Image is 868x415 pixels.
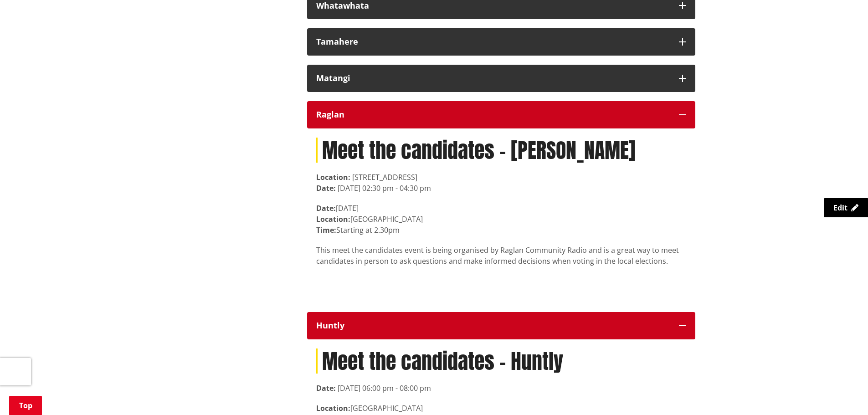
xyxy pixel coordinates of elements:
div: Tamahere [316,37,670,46]
strong: Location: [316,172,350,182]
strong: Date: [316,183,336,193]
h1: Meet the candidates - Huntly [316,348,686,374]
iframe: Messenger Launcher [826,377,859,410]
a: Edit [824,198,868,217]
p: This meet the candidates event is being organised by Raglan Community Radio and is a great way to... [316,245,686,266]
span: [STREET_ADDRESS] [352,172,417,182]
strong: Date: [316,203,336,213]
button: Raglan [307,101,695,128]
strong: Location: [316,214,350,224]
span: Edit [833,203,847,213]
h1: Meet the candidates - [PERSON_NAME] [316,138,686,163]
time: [DATE] 02:30 pm - 04:30 pm [338,183,431,193]
button: Matangi [307,65,695,92]
div: Huntly [316,321,670,330]
div: Whatawhata [316,1,670,10]
div: Matangi [316,74,670,83]
time: [DATE] 06:00 pm - 08:00 pm [338,383,431,393]
strong: Time: [316,225,336,235]
strong: Location: [316,403,350,413]
strong: Date: [316,383,336,393]
button: Huntly [307,312,695,339]
p: [DATE] [GEOGRAPHIC_DATA] Starting at 2.30pm [316,203,686,236]
div: Raglan [316,110,670,119]
button: Tamahere [307,28,695,56]
a: Top [9,396,42,415]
